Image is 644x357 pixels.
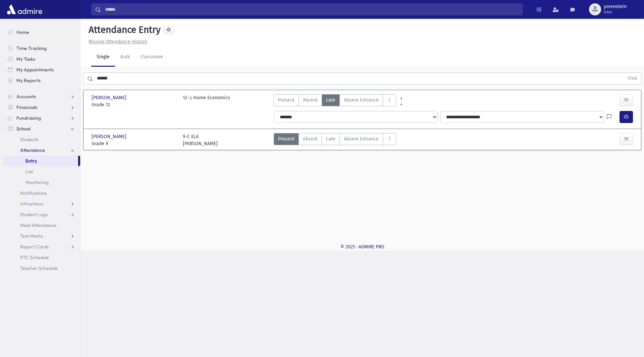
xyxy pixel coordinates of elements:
[16,126,31,132] span: School
[3,145,80,156] a: Attendance
[3,27,80,38] a: Home
[25,179,49,185] span: Monitoring
[20,233,43,239] span: Test Marks
[604,4,627,9] span: yorenstein
[91,48,115,67] a: Single
[3,220,80,231] a: Meal Attendance
[20,244,49,250] span: Report Cards
[3,166,80,177] a: List
[20,265,58,271] span: Teacher Schedule
[3,134,80,145] a: Students
[3,198,80,209] a: Infractions
[3,75,80,86] a: My Reports
[89,39,147,45] u: Missing Attendance History
[16,45,47,51] span: Time Tracking
[359,244,384,250] a: ADMIRE PRO
[278,135,294,142] span: Present
[20,201,43,207] span: Infractions
[3,91,80,102] a: Accounts
[135,48,168,67] a: Classroom
[16,77,41,83] span: My Reports
[3,241,80,252] a: Report Cards
[91,243,633,250] div: © 2025 -
[92,94,128,101] span: [PERSON_NAME]
[3,54,80,64] a: My Tasks
[92,140,176,147] span: Grade 9
[326,135,335,142] span: Late
[3,113,80,123] a: Fundraising
[303,135,318,142] span: Absent
[86,24,161,36] h5: Attendance Entry
[25,169,33,175] span: List
[20,136,39,142] span: Students
[3,188,80,198] a: Notifications
[183,94,230,108] div: 12-ב Home Economics
[92,133,128,140] span: [PERSON_NAME]
[92,101,176,108] span: Grade 12
[20,147,45,153] span: Attendance
[86,39,147,45] a: Missing Attendance History
[3,252,80,263] a: PTC Schedule
[16,29,29,35] span: Home
[16,67,54,73] span: My Appointments
[25,158,37,164] span: Entry
[20,222,56,228] span: Meal Attendance
[20,254,49,260] span: PTC Schedule
[20,190,47,196] span: Notifications
[3,123,80,134] a: School
[344,97,379,104] span: Absent Entrance
[101,3,523,15] input: Search
[326,97,335,104] span: Late
[3,209,80,220] a: Student Logs
[604,9,627,15] span: User
[16,94,36,100] span: Accounts
[624,73,641,84] button: Find
[20,212,48,218] span: Student Logs
[3,102,80,113] a: Financials
[115,48,135,67] a: Bulk
[274,94,396,108] div: AttTypes
[303,97,318,104] span: Absent
[3,177,80,188] a: Monitoring
[278,97,294,104] span: Present
[5,3,44,16] img: AdmirePro
[3,263,80,274] a: Teacher Schedule
[344,135,379,142] span: Absent Entrance
[16,115,41,121] span: Fundraising
[3,156,78,166] a: Entry
[274,133,396,147] div: AttTypes
[3,64,80,75] a: My Appointments
[16,56,35,62] span: My Tasks
[183,133,218,147] div: 9-C ELA [PERSON_NAME]
[3,231,80,241] a: Test Marks
[3,43,80,54] a: Time Tracking
[16,104,37,110] span: Financials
